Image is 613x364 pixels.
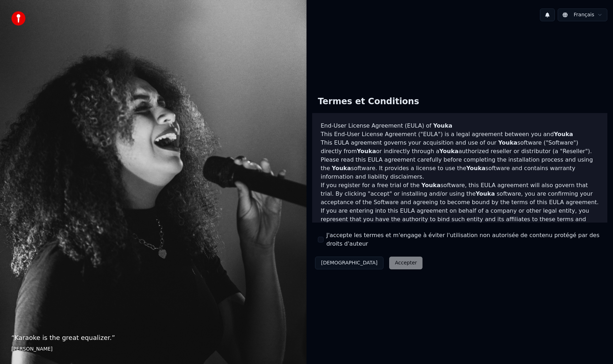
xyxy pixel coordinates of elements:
label: J'accepte les termes et m'engage à éviter l'utilisation non autorisée de contenu protégé par des ... [326,231,602,248]
p: If you register for a free trial of the software, this EULA agreement will also govern that trial... [321,181,599,207]
div: Termes et Conditions [312,90,425,113]
span: Youka [476,190,495,197]
span: Youka [332,165,351,172]
p: If you are entering into this EULA agreement on behalf of a company or other legal entity, you re... [321,207,599,249]
p: “ Karaoke is the great equalizer. ” [11,333,295,343]
p: Please read this EULA agreement carefully before completing the installation process and using th... [321,156,599,181]
span: Youka [433,122,452,129]
span: Youka [421,182,441,189]
img: youka [11,11,26,26]
h3: End-User License Agreement (EULA) of [321,122,599,130]
p: This End-User License Agreement ("EULA") is a legal agreement between you and [321,130,599,139]
button: [DEMOGRAPHIC_DATA] [315,257,383,269]
p: This EULA agreement governs your acquisition and use of our software ("Software") directly from o... [321,139,599,156]
span: Youka [498,139,517,146]
footer: [PERSON_NAME] [11,346,295,353]
span: Youka [357,148,376,155]
span: Youka [439,148,458,155]
span: Youka [554,131,573,138]
span: Youka [466,165,485,172]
